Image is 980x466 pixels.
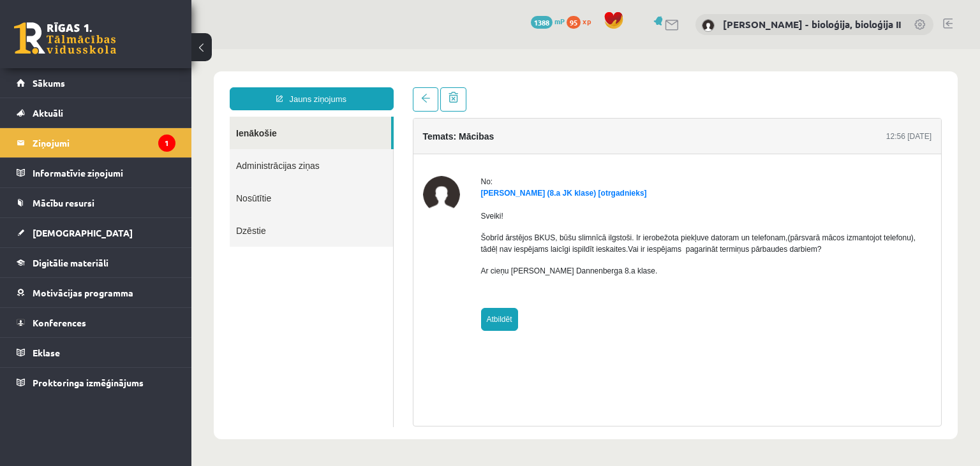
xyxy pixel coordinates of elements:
p: Sveiki! [290,161,741,173]
a: Atbildēt [290,259,327,282]
span: Proktoringa izmēģinājums [33,377,144,388]
span: xp [583,16,591,26]
span: 1388 [531,16,553,29]
span: mP [554,16,565,26]
span: Digitālie materiāli [33,257,108,268]
span: Motivācijas programma [33,287,133,298]
a: [PERSON_NAME] - bioloģija, bioloģija II [723,18,901,31]
a: Dzēstie [38,165,202,198]
a: Ienākošie [38,68,200,100]
a: Mācību resursi [17,188,175,217]
span: Aktuāli [33,107,63,119]
div: 12:56 [DATE] [695,82,740,93]
a: Eklase [17,338,175,367]
a: Motivācijas programma [17,278,175,307]
a: [DEMOGRAPHIC_DATA] [17,218,175,247]
div: No: [290,127,741,138]
a: Informatīvie ziņojumi [17,158,175,187]
a: Administrācijas ziņas [38,100,202,133]
span: Mācību resursi [33,197,94,208]
span: Eklase [33,347,60,358]
a: Jauns ziņojums [38,38,202,61]
a: Proktoringa izmēģinājums [17,368,175,397]
p: Ar cieņu [PERSON_NAME] Dannenberga 8.a klase. [290,216,741,228]
span: Sākums [33,77,65,89]
a: Nosūtītie [38,133,202,165]
legend: Ziņojumi [33,128,175,157]
img: Estere Naudiņa-Dannenberga [232,127,269,164]
a: Aktuāli [17,98,175,127]
legend: Informatīvie ziņojumi [33,158,175,187]
img: Elza Saulīte - bioloģija, bioloģija II [702,19,715,32]
a: Rīgas 1. Tālmācības vidusskola [14,22,116,54]
a: 95 xp [567,16,597,26]
a: Digitālie materiāli [17,248,175,277]
a: Sākums [17,68,175,98]
span: [DEMOGRAPHIC_DATA] [33,227,133,238]
p: Šobrīd ārstējos BKUS, būšu slimnīcā ilgstoši. Ir ierobežota piekļuve datoram un telefonam,(pārsva... [290,183,741,206]
a: 1388 mP [531,16,565,26]
a: Konferences [17,308,175,337]
span: Konferences [33,317,86,328]
i: 1 [158,135,175,152]
a: Ziņojumi1 [17,128,175,157]
span: 95 [567,16,581,29]
a: [PERSON_NAME] (8.a JK klase) [otrgadnieks] [290,140,456,149]
h4: Temats: Mācibas [232,82,303,92]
